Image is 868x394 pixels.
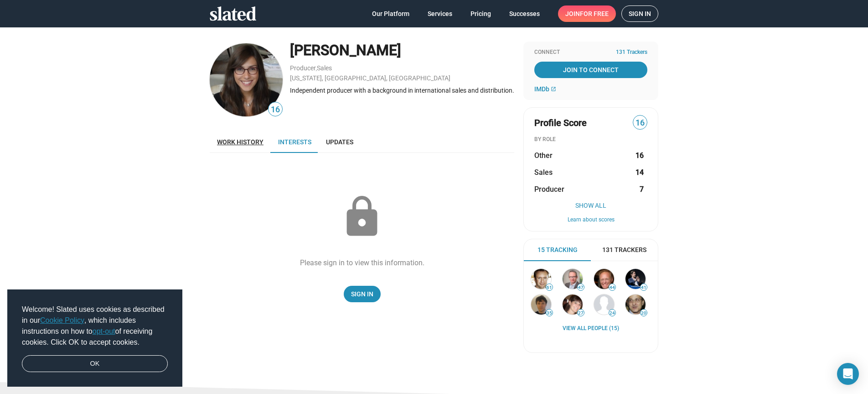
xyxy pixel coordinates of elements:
[339,194,385,240] mat-icon: lock
[22,304,168,348] span: Welcome! Slated uses cookies as described in our , which includes instructions on how to of recei...
[625,269,646,289] img: Stephan Paternot
[546,285,553,290] span: 61
[22,355,168,373] a: dismiss cookie message
[319,131,361,153] a: Updates
[635,168,644,177] strong: 14
[372,5,409,22] span: Our Platform
[537,246,578,254] span: 15 Tracking
[609,285,615,290] span: 44
[290,41,514,60] div: [PERSON_NAME]
[594,294,614,315] img: Claire Mundell
[269,104,282,116] span: 16
[558,5,616,22] a: Joinfor free
[625,294,646,315] img: Peter Newman
[351,286,373,302] span: Sign In
[534,117,587,129] span: Profile Score
[217,138,263,146] span: Work history
[602,246,646,254] span: 131 Trackers
[616,49,647,56] span: 131 Trackers
[578,310,584,316] span: 27
[531,269,551,289] img: Mike Goodridge
[300,258,424,268] div: Please sign in to view this information.
[534,216,647,224] button: Learn about scores
[420,5,460,22] a: Services
[534,202,647,209] button: Show All
[344,286,381,302] a: Sign In
[641,285,647,290] span: 41
[290,64,316,72] a: Producer
[502,5,547,22] a: Successes
[621,5,658,22] a: Sign in
[290,74,450,82] a: [US_STATE], [GEOGRAPHIC_DATA], [GEOGRAPHIC_DATA]
[536,62,646,78] span: Join To Connect
[316,66,317,71] span: ,
[470,5,491,22] span: Pricing
[534,168,553,177] span: Sales
[271,131,319,153] a: Interests
[633,117,647,129] span: 16
[534,62,647,78] a: Join To Connect
[428,5,452,22] span: Services
[563,294,583,315] img: Jillian Stein
[629,6,651,21] span: Sign in
[565,5,609,22] span: Join
[563,269,583,289] img: Ted Hope
[635,151,644,160] strong: 16
[534,49,647,56] div: Connect
[551,86,556,92] mat-icon: open_in_new
[210,43,283,116] img: Marcia Mayer
[546,310,553,316] span: 35
[509,5,540,22] span: Successes
[317,64,332,72] a: Sales
[210,131,271,153] a: Work history
[326,138,353,146] span: Updates
[641,310,647,316] span: 20
[534,85,556,93] a: IMDb
[93,327,115,335] a: opt-out
[640,184,644,194] strong: 7
[531,294,551,315] img: Pietro Greppi
[534,184,564,194] span: Producer
[534,151,553,160] span: Other
[534,136,647,143] div: BY ROLE
[278,138,311,146] span: Interests
[578,285,584,290] span: 47
[290,86,514,95] div: Independent producer with a background in international sales and distribution.
[40,316,84,324] a: Cookie Policy
[563,325,619,332] a: View all People (15)
[463,5,498,22] a: Pricing
[609,310,615,316] span: 24
[580,5,609,22] span: for free
[837,363,859,385] div: Open Intercom Messenger
[534,85,549,93] span: IMDb
[7,289,182,387] div: cookieconsent
[594,269,614,289] img: Colin Brown
[365,5,417,22] a: Our Platform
